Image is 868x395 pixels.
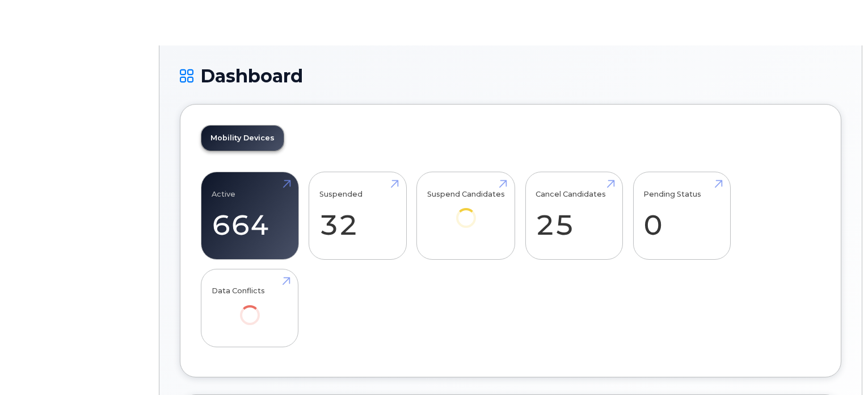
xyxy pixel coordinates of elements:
h1: Dashboard [180,66,841,86]
a: Active 664 [212,178,288,253]
a: Mobility Devices [201,126,284,151]
a: Suspended 32 [319,178,396,253]
a: Data Conflicts [212,275,288,340]
a: Suspend Candidates [427,178,505,244]
a: Cancel Candidates 25 [536,178,612,253]
a: Pending Status 0 [643,178,720,253]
